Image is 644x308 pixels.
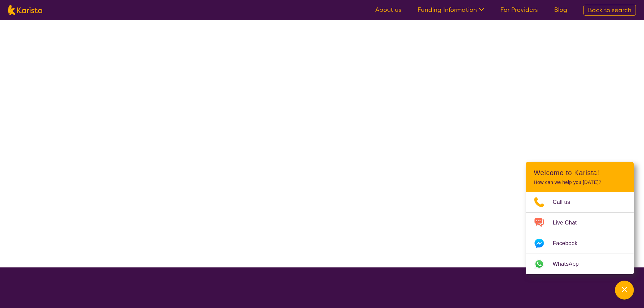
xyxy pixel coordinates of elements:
[418,6,484,14] a: Funding Information
[534,169,626,177] h2: Welcome to Karista!
[553,218,585,228] span: Live Chat
[375,6,401,14] a: About us
[588,6,631,14] span: Back to search
[553,197,578,207] span: Call us
[615,281,634,300] button: Channel Menu
[554,6,567,14] a: Blog
[583,5,636,16] a: Back to search
[500,6,538,14] a: For Providers
[553,259,587,269] span: WhatsApp
[8,5,42,15] img: Karista logo
[526,254,634,274] a: Web link opens in a new tab.
[526,162,634,274] div: Channel Menu
[534,180,626,185] p: How can we help you [DATE]?
[553,238,586,248] span: Facebook
[526,192,634,274] ul: Choose channel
